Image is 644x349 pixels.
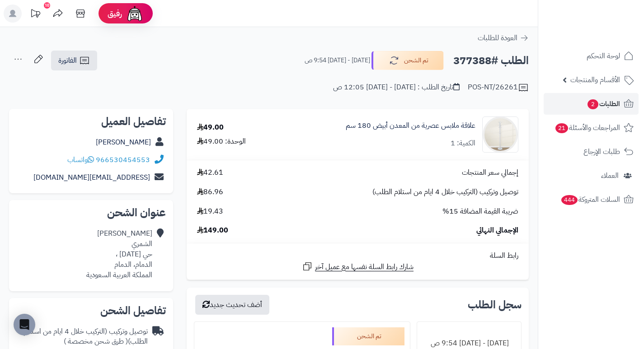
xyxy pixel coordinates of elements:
span: ( طرق شحن مخصصة ) [64,336,128,347]
span: 444 [561,195,578,205]
a: 966530454553 [96,154,150,165]
div: رابط السلة [190,251,525,261]
span: توصيل وتركيب (التركيب خلال 4 ايام من استلام الطلب) [372,187,518,197]
span: الإجمالي النهائي [476,225,518,236]
span: إجمالي سعر المنتجات [462,168,518,178]
a: واتساب [67,154,94,165]
a: الفاتورة [51,51,97,70]
img: ai-face.png [126,5,144,23]
button: تم الشحن [371,51,444,70]
div: POS-NT/26261 [468,82,529,93]
a: العودة للطلبات [478,33,529,43]
div: توصيل وتركيب (التركيب خلال 4 ايام من استلام الطلب) [16,326,148,347]
span: رفيق [108,8,122,19]
div: تم الشحن [332,327,404,345]
span: 86.96 [197,187,223,197]
span: لوحة التحكم [587,50,620,62]
h2: الطلب #377388 [453,51,529,70]
a: [EMAIL_ADDRESS][DOMAIN_NAME] [33,172,150,183]
span: 21 [555,123,569,134]
a: العملاء [544,165,639,186]
div: Open Intercom Messenger [14,314,35,335]
span: 42.61 [197,168,223,178]
a: طلبات الإرجاع [544,141,639,163]
span: 149.00 [197,225,228,236]
a: [PERSON_NAME] [96,137,151,148]
a: المراجعات والأسئلة21 [544,117,639,139]
a: علاقة ملابس عصرية من المعدن أبيض 180 سم [346,121,475,131]
div: 10 [44,2,50,9]
span: طلبات الإرجاع [583,145,620,158]
div: تاريخ الطلب : [DATE] - [DATE] 12:05 ص [333,82,460,93]
a: الطلبات2 [544,93,639,115]
div: [PERSON_NAME] الشمري حي [DATE] ، الدمام، الدمام المملكة العربية السعودية [86,228,152,280]
h2: عنوان الشحن [16,207,166,218]
img: 1752316796-1-90x90.jpg [483,116,518,153]
h2: تفاصيل الشحن [16,305,166,316]
div: 49.00 [197,122,224,133]
a: تحديثات المنصة [24,5,47,25]
span: 19.43 [197,206,223,217]
h3: سجل الطلب [468,299,522,310]
span: ضريبة القيمة المضافة 15% [442,206,518,217]
a: لوحة التحكم [544,45,639,67]
span: الطلبات [587,98,620,110]
h2: تفاصيل العميل [16,116,166,127]
span: الأقسام والمنتجات [570,74,620,86]
span: 2 [587,99,599,110]
span: شارك رابط السلة نفسها مع عميل آخر [315,262,414,272]
span: العودة للطلبات [478,33,517,43]
div: الوحدة: 49.00 [197,136,246,147]
img: logo-2.png [583,7,635,26]
small: [DATE] - [DATE] 9:54 ص [305,56,370,65]
a: شارك رابط السلة نفسها مع عميل آخر [302,261,414,272]
span: العملاء [601,169,619,182]
span: السلات المتروكة [560,193,620,206]
a: السلات المتروكة444 [544,189,639,210]
span: المراجعات والأسئلة [555,121,620,134]
button: أضف تحديث جديد [195,295,269,315]
div: الكمية: 1 [451,138,475,149]
span: الفاتورة [58,55,77,66]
